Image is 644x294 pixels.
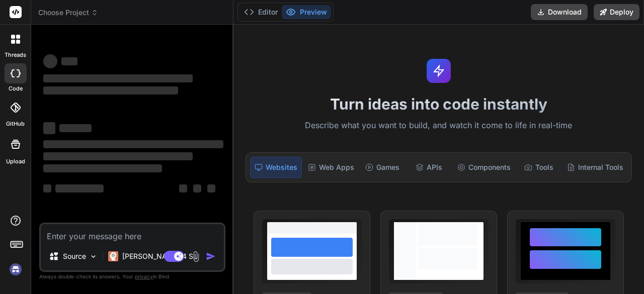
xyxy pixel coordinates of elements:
[55,184,104,192] span: ‌
[43,152,193,160] span: ‌
[239,95,638,113] h1: Turn ideas into code instantly
[43,74,193,82] span: ‌
[453,157,515,178] div: Components
[122,251,197,261] p: [PERSON_NAME] 4 S..
[43,164,162,172] span: ‌
[7,261,24,278] img: signin
[190,251,202,262] img: attachment
[43,86,178,94] span: ‌
[360,157,405,178] div: Games
[38,8,98,18] span: Choose Project
[6,157,25,166] label: Upload
[207,184,215,192] span: ‌
[206,251,216,261] img: icon
[179,184,187,192] span: ‌
[39,272,225,281] p: Always double-check its answers. Your in Bind
[193,184,201,192] span: ‌
[43,54,57,68] span: ‌
[407,157,451,178] div: APIs
[43,122,55,134] span: ‌
[43,140,223,148] span: ‌
[6,120,25,128] label: GitHub
[9,84,23,93] label: code
[63,251,86,261] p: Source
[239,119,638,132] p: Describe what you want to build, and watch it come to life in real-time
[135,273,153,279] span: privacy
[43,184,51,192] span: ‌
[594,4,639,20] button: Deploy
[250,157,302,178] div: Websites
[517,157,561,178] div: Tools
[5,51,26,59] label: threads
[563,157,627,178] div: Internal Tools
[304,157,358,178] div: Web Apps
[282,5,331,19] button: Preview
[59,124,92,132] span: ‌
[89,252,98,261] img: Pick Models
[61,57,77,65] span: ‌
[108,251,118,261] img: Claude 4 Sonnet
[531,4,588,20] button: Download
[240,5,282,19] button: Editor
